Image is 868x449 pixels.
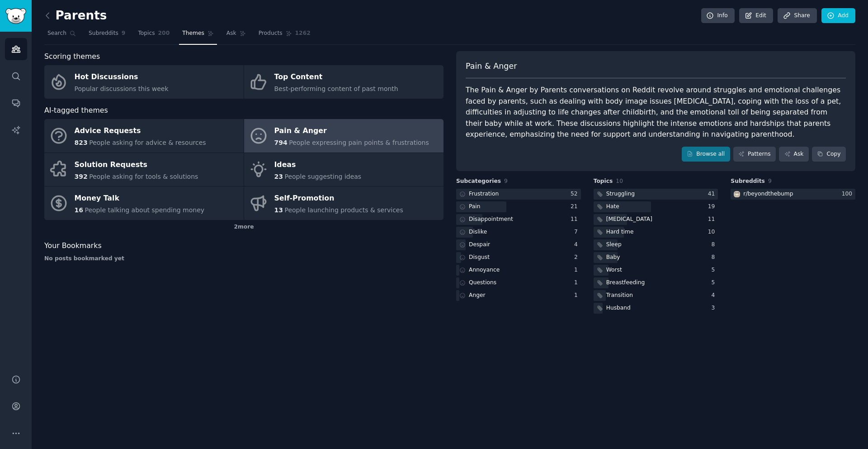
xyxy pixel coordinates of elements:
a: Browse all [682,147,730,162]
span: 10 [616,178,623,184]
div: 21 [571,203,581,211]
a: Money Talk16People talking about spending money [44,186,244,220]
div: 8 [712,241,718,249]
div: 19 [708,203,718,211]
div: 52 [571,190,581,198]
div: 2 more [44,220,443,234]
a: Topics200 [135,26,173,45]
div: Pain [469,203,481,211]
a: Disappointment11 [456,214,581,225]
span: People launching products & services [284,206,403,214]
div: Hate [606,203,619,211]
span: Topics [594,177,613,186]
span: 13 [274,206,283,214]
div: [MEDICAL_DATA] [606,215,652,224]
a: Ask [223,26,249,45]
div: 1 [574,291,581,300]
a: Ask [779,147,809,162]
div: Disappointment [469,215,513,224]
div: Sleep [606,241,622,249]
span: Popular discussions this week [75,85,169,92]
a: Hard time10 [594,227,718,238]
div: Despair [469,241,490,249]
span: 9 [122,29,126,38]
div: Anger [469,291,486,300]
div: Money Talk [75,191,205,206]
div: Hard time [606,228,634,236]
a: Advice Requests823People asking for advice & resources [44,119,244,153]
div: 10 [708,228,718,236]
div: Worst [606,266,622,274]
div: The Pain & Anger by Parents conversations on Reddit revolve around struggles and emotional challe... [466,85,846,140]
div: Top Content [274,70,398,85]
div: Dislike [469,228,487,236]
a: Struggling41 [594,189,718,200]
a: Transition4 [594,290,718,301]
div: No posts bookmarked yet [44,255,443,263]
a: beyondthebumpr/beyondthebump100 [731,189,855,200]
a: Disgust2 [456,252,581,263]
span: People talking about spending money [85,206,204,214]
span: 1262 [295,29,311,38]
span: Your Bookmarks [44,240,102,252]
span: Ask [226,29,236,38]
a: Annoyance1 [456,265,581,276]
div: Baby [606,253,620,262]
a: Subreddits9 [85,26,128,45]
span: 794 [274,139,288,146]
div: Frustration [469,190,499,198]
div: 2 [574,253,581,262]
a: Self-Promotion13People launching products & services [244,186,443,220]
a: Themes [179,26,217,45]
span: Products [259,29,283,38]
span: Best-performing content of past month [274,85,398,92]
a: Sleep8 [594,239,718,251]
span: 16 [75,206,83,214]
a: Dislike7 [456,227,581,238]
div: 1 [574,266,581,274]
a: Hot DiscussionsPopular discussions this week [44,65,244,99]
div: Transition [606,291,633,300]
a: Pain21 [456,201,581,213]
div: Questions [469,279,496,287]
a: Search [44,26,79,45]
div: Struggling [606,190,635,198]
div: 41 [708,190,718,198]
div: Disgust [469,253,490,262]
a: Products1262 [255,26,314,45]
span: Search [47,29,66,38]
span: AI-tagged themes [44,105,108,116]
h2: Parents [44,9,107,23]
div: 1 [574,279,581,287]
div: 4 [574,241,581,249]
span: 392 [75,173,88,180]
a: Questions1 [456,277,581,289]
span: Scoring themes [44,51,100,62]
button: Copy [812,147,846,162]
a: Pain & Anger794People expressing pain points & frustrations [244,119,443,153]
div: 11 [708,215,718,224]
a: Worst5 [594,265,718,276]
a: Breastfeeding5 [594,277,718,289]
a: [MEDICAL_DATA]11 [594,214,718,225]
span: Themes [182,29,204,38]
div: 8 [712,253,718,262]
div: Husband [606,304,631,312]
a: Patterns [733,147,776,162]
span: 9 [768,178,772,184]
a: Hate19 [594,201,718,213]
a: Edit [739,8,773,24]
div: Ideas [274,158,362,172]
img: GummySearch logo [5,8,26,24]
a: Despair4 [456,239,581,251]
div: 7 [574,228,581,236]
span: Pain & Anger [466,61,517,72]
span: 23 [274,173,283,180]
span: Topics [138,29,155,38]
div: 4 [712,291,718,300]
img: beyondthebump [734,191,740,197]
a: Baby8 [594,252,718,263]
span: Subreddits [731,177,765,186]
div: Self-Promotion [274,191,403,206]
a: Info [701,8,735,24]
